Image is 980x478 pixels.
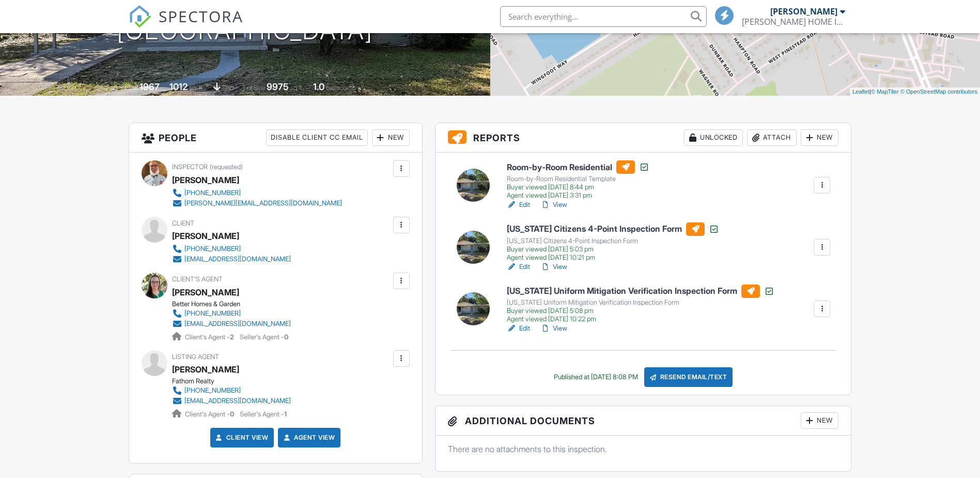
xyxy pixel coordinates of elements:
[169,81,188,92] div: 1012
[172,228,239,244] div: [PERSON_NAME]
[554,373,638,381] div: Published at [DATE] 8:08 PM
[540,200,567,210] a: View
[507,323,530,334] a: Edit
[240,410,287,418] span: Seller's Agent -
[230,410,234,418] strong: 0
[267,81,289,92] div: 9975
[507,237,719,245] div: [US_STATE] Citizens 4-Point Inspection Form
[230,333,234,341] strong: 2
[507,285,774,324] a: [US_STATE] Uniform Mitigation Verification Inspection Form [US_STATE] Uniform Mitigation Verifica...
[172,219,194,227] span: Client
[284,410,287,418] strong: 1
[900,88,977,95] a: © OpenStreetMap contributors
[282,432,335,443] a: Agent View
[172,244,291,254] a: [PHONE_NUMBER]
[172,275,223,283] span: Client's Agent
[801,129,838,146] div: New
[507,183,649,191] div: Buyer viewed [DATE] 8:44 pm
[435,123,851,153] h3: Reports
[326,84,355,92] span: bathrooms
[852,88,869,95] a: Leaflet
[284,333,288,341] strong: 0
[507,307,774,315] div: Buyer viewed [DATE] 5:08 pm
[372,129,410,146] div: New
[159,5,243,27] span: SPECTORA
[184,199,342,207] div: [PERSON_NAME][EMAIL_ADDRESS][DOMAIN_NAME]
[185,410,236,418] span: Client's Agent -
[172,377,299,385] div: Fathom Realty
[507,160,649,174] h6: Room-by-Room Residential
[172,396,291,406] a: [EMAIL_ADDRESS][DOMAIN_NAME]
[129,123,422,153] h3: People
[540,323,567,334] a: View
[172,308,291,319] a: [PHONE_NUMBER]
[184,189,241,197] div: [PHONE_NUMBER]
[507,191,649,200] div: Agent viewed [DATE] 3:31 pm
[290,84,303,92] span: sq.ft.
[747,129,797,146] div: Attach
[507,200,530,210] a: Edit
[185,333,236,341] span: Client's Agent -
[507,222,719,236] h6: [US_STATE] Citizens 4-Point Inspection Form
[448,443,839,455] p: There are no attachments to this inspection.
[742,17,845,27] div: ROLFS HOME INSPECTION LLC
[184,397,291,405] div: [EMAIL_ADDRESS][DOMAIN_NAME]
[507,160,649,200] a: Room-by-Room Residential Room-by-Room Residential Template Buyer viewed [DATE] 8:44 pm Agent view...
[172,254,291,264] a: [EMAIL_ADDRESS][DOMAIN_NAME]
[172,198,342,208] a: [PERSON_NAME][EMAIL_ADDRESS][DOMAIN_NAME]
[770,6,837,17] div: [PERSON_NAME]
[210,163,243,171] span: (requested)
[507,298,774,307] div: [US_STATE] Uniform Mitigation Verification Inspection Form
[243,84,265,92] span: Lot Size
[507,285,774,298] h6: [US_STATE] Uniform Mitigation Verification Inspection Form
[684,129,743,146] div: Unlocked
[172,163,208,171] span: Inspector
[266,129,368,146] div: Disable Client CC Email
[184,320,291,328] div: [EMAIL_ADDRESS][DOMAIN_NAME]
[507,315,774,323] div: Agent viewed [DATE] 10:22 pm
[507,253,719,262] div: Agent viewed [DATE] 10:21 pm
[507,245,719,253] div: Buyer viewed [DATE] 5:03 pm
[172,362,239,377] a: [PERSON_NAME]
[214,432,269,443] a: Client View
[129,5,151,28] img: The Best Home Inspection Software - Spectora
[189,84,204,92] span: sq. ft.
[127,84,138,92] span: Built
[540,262,567,272] a: View
[172,188,342,198] a: [PHONE_NUMBER]
[172,172,239,188] div: [PERSON_NAME]
[644,367,733,387] div: Resend Email/Text
[850,87,980,96] div: |
[139,81,160,92] div: 1967
[172,319,291,329] a: [EMAIL_ADDRESS][DOMAIN_NAME]
[184,255,291,263] div: [EMAIL_ADDRESS][DOMAIN_NAME]
[172,285,239,300] a: [PERSON_NAME]
[313,81,324,92] div: 1.0
[240,333,288,341] span: Seller's Agent -
[801,412,838,429] div: New
[222,84,234,92] span: slab
[435,406,851,436] h3: Additional Documents
[184,386,241,395] div: [PHONE_NUMBER]
[507,222,719,262] a: [US_STATE] Citizens 4-Point Inspection Form [US_STATE] Citizens 4-Point Inspection Form Buyer vie...
[129,14,243,36] a: SPECTORA
[172,300,299,308] div: Better Homes & Garden
[507,262,530,272] a: Edit
[500,6,707,27] input: Search everything...
[184,245,241,253] div: [PHONE_NUMBER]
[184,309,241,318] div: [PHONE_NUMBER]
[507,175,649,183] div: Room-by-Room Residential Template
[871,88,899,95] a: © MapTiler
[172,385,291,396] a: [PHONE_NUMBER]
[172,353,219,361] span: Listing Agent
